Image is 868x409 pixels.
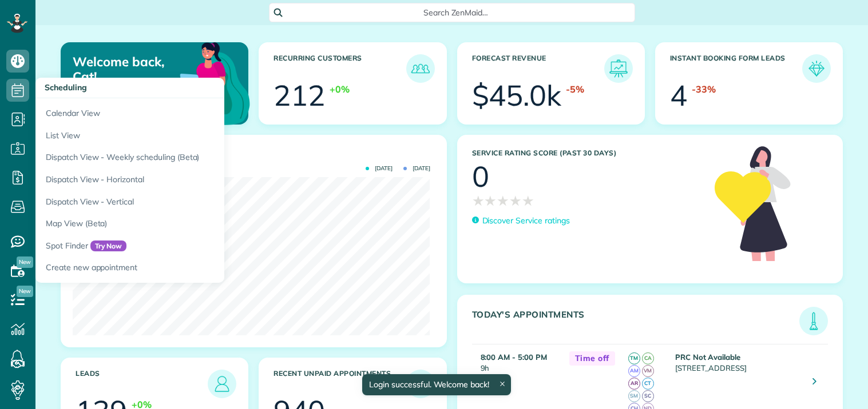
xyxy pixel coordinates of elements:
[481,352,547,362] strong: 8:00 AM - 5:00 PM
[628,390,640,402] span: SM
[90,240,127,252] span: Try Now
[35,146,322,169] a: Dispatch View - Weekly scheduling (Beta)
[497,191,509,211] span: ★
[484,191,497,211] span: ★
[805,57,828,80] img: icon_form_leads-04211a6a04a5b2264e4ee56bc0799ec3eb69b7e499cbb523a139df1d13a81ae0.png
[35,256,322,283] a: Create new appointment
[675,352,740,362] strong: PRC Not Available
[35,235,322,257] a: Spot FinderTry Now
[35,98,322,125] a: Calendar View
[472,215,570,227] a: Discover Service ratings
[472,191,485,211] span: ★
[76,370,208,398] h3: Leads
[642,365,654,377] span: VM
[628,365,640,377] span: AM
[35,125,322,147] a: List View
[35,169,322,191] a: Dispatch View - Horizontal
[73,54,187,85] p: Welcome back, Cat!
[211,372,233,395] img: icon_leads-1bed01f49abd5b7fead27621c3d59655bb73ed531f8eeb49469d10e621d6b896.png
[670,81,687,110] div: 4
[509,191,522,211] span: ★
[642,352,654,364] span: CA
[403,166,430,171] span: [DATE]
[566,83,584,96] div: -5%
[472,54,604,83] h3: Forecast Revenue
[409,372,432,395] img: icon_unpaid_appointments-47b8ce3997adf2238b356f14209ab4cced10bd1f174958f3ca8f1d0dd7fffeee.png
[802,310,825,332] img: icon_todays_appointments-901f7ab196bb0bea1936b74009e4eb5ffbc2d2711fa7634e0d609ed5ef32b18b.png
[17,286,33,297] span: New
[670,54,802,83] h3: Instant Booking Form Leads
[642,378,654,390] span: CT
[366,166,393,171] span: [DATE]
[472,149,704,157] h3: Service Rating score (past 30 days)
[362,374,511,395] div: Login successful. Welcome back!
[35,191,322,213] a: Dispatch View - Vertical
[628,378,640,390] span: AR
[472,81,562,110] div: $45.0k
[35,212,322,235] a: Map View (Beta)
[274,54,406,83] h3: Recurring Customers
[141,29,252,140] img: dashboard_welcome-42a62b7d889689a78055ac9021e634bf52bae3f8056760290aed330b23ab8690.png
[482,215,570,227] p: Discover Service ratings
[17,256,33,268] span: New
[472,310,800,335] h3: Today's Appointments
[522,191,534,211] span: ★
[607,57,630,80] img: icon_forecast_revenue-8c13a41c7ed35a8dcfafea3cbb826a0462acb37728057bba2d056411b612bbbe.png
[628,352,640,364] span: TM
[472,162,489,191] div: 0
[692,83,716,96] div: -33%
[76,150,435,160] h3: Actual Revenue this month
[274,81,325,110] div: 212
[274,370,406,398] h3: Recent unpaid appointments
[45,82,87,93] span: Scheduling
[330,83,350,96] div: +0%
[642,390,654,402] span: SC
[569,351,615,366] span: Time off
[409,57,432,80] img: icon_recurring_customers-cf858462ba22bcd05b5a5880d41d6543d210077de5bb9ebc9590e49fd87d84ed.png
